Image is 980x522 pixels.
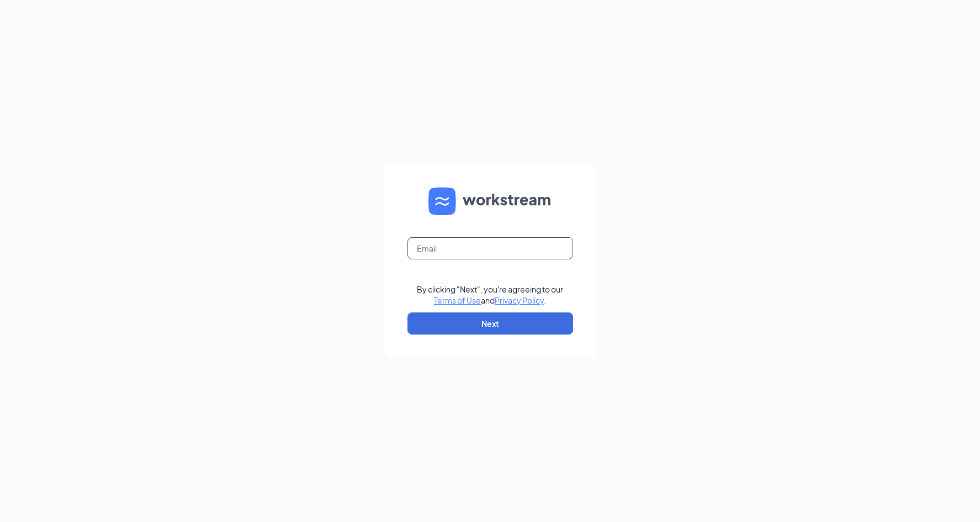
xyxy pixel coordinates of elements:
[407,237,573,259] input: Email
[495,295,544,305] a: Privacy Policy
[434,295,481,305] a: Terms of Use
[407,312,573,335] button: Next
[428,187,552,215] img: WS logo and Workstream text
[417,284,563,306] div: By clicking "Next", you're agreeing to our and .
